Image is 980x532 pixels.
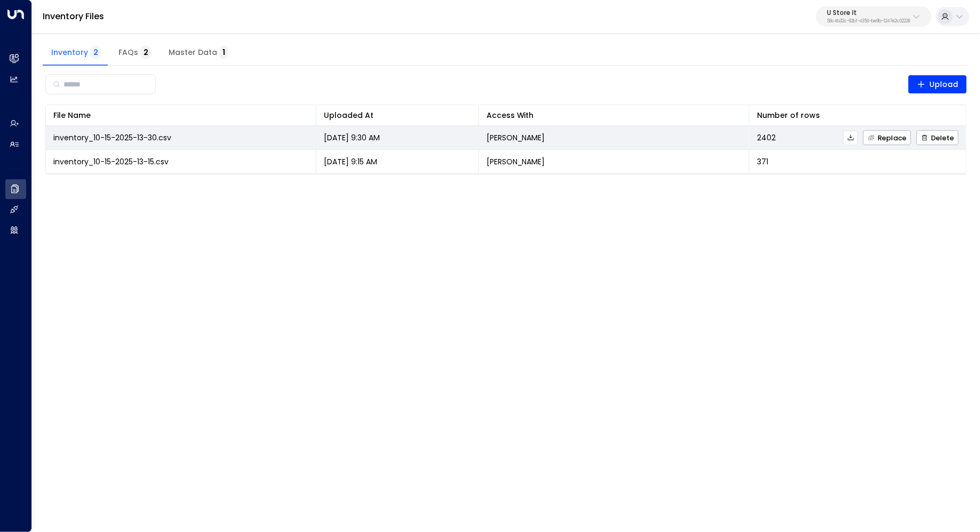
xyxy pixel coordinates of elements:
div: Uploaded At [324,109,471,122]
div: Number of rows [757,109,820,122]
div: Access With [487,109,742,122]
div: Uploaded At [324,109,373,122]
button: Upload [909,75,967,93]
span: 371 [757,156,768,167]
div: File Name [53,109,308,122]
span: Delete [921,134,954,141]
a: Inventory Files [43,10,104,22]
p: [DATE] 9:30 AM [324,132,380,143]
button: Replace [863,130,911,145]
span: 2 [140,45,152,59]
p: [PERSON_NAME] [487,156,545,167]
p: [DATE] 9:15 AM [324,156,377,167]
p: U Store It [827,10,910,16]
span: 2402 [757,132,776,143]
span: inventory_10-15-2025-13-15.csv [53,156,169,167]
div: Number of rows [757,109,959,122]
button: Delete [917,130,959,145]
span: Replace [868,134,906,141]
span: inventory_10-15-2025-13-30.csv [53,132,171,143]
p: [PERSON_NAME] [487,132,545,143]
button: U Store It58c4b32c-92b1-4356-be9b-1247e2c02228 [816,6,931,27]
span: 2 [90,45,101,59]
span: Master Data [169,48,228,58]
span: Inventory [51,48,101,58]
span: FAQs [118,48,152,58]
span: 1 [219,45,228,59]
span: Upload [917,78,959,91]
p: 58c4b32c-92b1-4356-be9b-1247e2c02228 [827,19,910,23]
div: File Name [53,109,91,122]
